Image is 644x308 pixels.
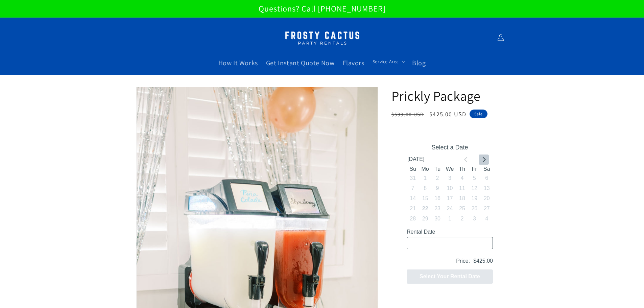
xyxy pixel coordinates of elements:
h1: Prickly Package [391,87,508,104]
span: Service Area [373,58,399,65]
summary: Service Area [368,54,408,69]
a: Flavors [339,54,368,71]
a: Get Instant Quote Now [262,54,339,71]
span: Blog [412,58,426,67]
span: $425.00 USD [429,110,466,118]
a: Blog [408,54,430,71]
s: $599.00 USD [391,111,424,118]
img: Margarita Machine Rental in Scottsdale, Phoenix, Tempe, Chandler, Gilbert, Mesa and Maricopa [280,27,364,48]
span: Flavors [343,58,364,67]
span: How It Works [218,58,258,67]
span: Get Instant Quote Now [266,58,335,67]
iframe: widget_xcomponent [391,129,508,299]
span: Sale [470,110,487,118]
a: How It Works [214,54,262,71]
